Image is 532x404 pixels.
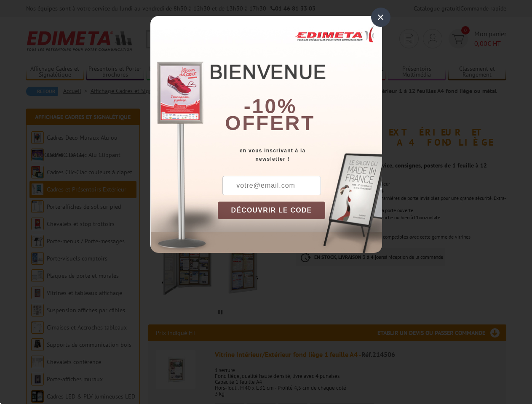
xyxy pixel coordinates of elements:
input: votre@email.com [222,176,321,195]
b: -10% [244,95,297,117]
button: DÉCOUVRIR LE CODE [218,202,326,219]
font: offert [225,112,315,134]
div: en vous inscrivant à la newsletter ! [218,146,382,163]
div: × [371,8,390,27]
